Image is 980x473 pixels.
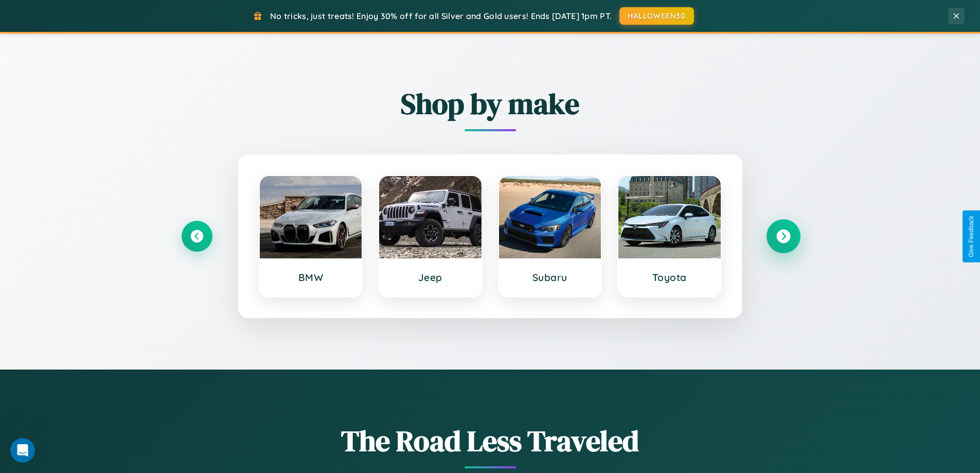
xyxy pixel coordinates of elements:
div: Give Feedback [968,216,975,257]
h3: Jeep [389,271,471,284]
span: No tricks, just treats! Enjoy 30% off for all Silver and Gold users! Ends [DATE] 1pm PT. [270,11,612,21]
button: HALLOWEEN30 [619,7,694,25]
h3: Subaru [509,271,591,284]
h2: Shop by make [182,84,799,124]
h3: Toyota [629,271,710,284]
iframe: Intercom live chat [10,438,35,463]
h3: BMW [270,271,352,284]
h1: The Road Less Traveled [182,421,799,461]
